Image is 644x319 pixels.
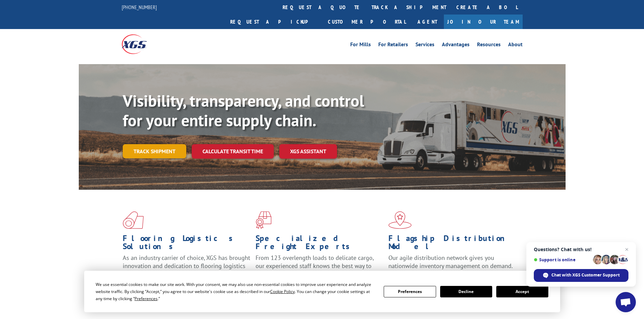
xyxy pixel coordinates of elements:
button: Accept [496,286,548,297]
h1: Flooring Logistics Solutions [123,234,251,254]
span: Chat with XGS Customer Support [551,272,620,278]
a: Track shipment [123,144,186,158]
a: [PHONE_NUMBER] [122,4,157,10]
span: Chat with XGS Customer Support [534,269,628,282]
a: XGS ASSISTANT [279,144,337,159]
a: Calculate transit time [192,144,274,159]
h1: Specialized Freight Experts [256,234,383,254]
span: Preferences [135,296,158,301]
img: xgs-icon-flagship-distribution-model-red [388,211,412,229]
div: Cookie Consent Prompt [84,271,560,312]
span: Our agile distribution network gives you nationwide inventory management on demand. [388,254,513,270]
h1: Flagship Distribution Model [388,234,516,254]
a: Advantages [442,42,470,49]
p: From 123 overlength loads to delicate cargo, our experienced staff knows the best way to move you... [256,254,383,284]
a: About [508,42,523,49]
a: Agent [411,15,444,29]
button: Preferences [384,286,436,297]
button: Decline [440,286,492,297]
a: Customer Portal [323,15,411,29]
img: xgs-icon-total-supply-chain-intelligence-red [123,211,144,229]
a: Services [415,42,434,49]
span: As an industry carrier of choice, XGS has brought innovation and dedication to flooring logistics... [123,254,250,278]
span: Support is online [534,257,591,262]
b: Visibility, transparency, and control for your entire supply chain. [123,90,364,131]
a: Request a pickup [225,15,323,29]
span: Questions? Chat with us! [534,247,628,252]
a: For Mills [350,42,371,49]
div: We use essential cookies to make our site work. With your consent, we may also use non-essential ... [96,281,376,302]
a: Join Our Team [444,15,523,29]
img: xgs-icon-focused-on-flooring-red [256,211,271,229]
a: Resources [477,42,501,49]
a: Open chat [616,292,636,312]
span: Cookie Policy [270,289,295,294]
a: For Retailers [378,42,408,49]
